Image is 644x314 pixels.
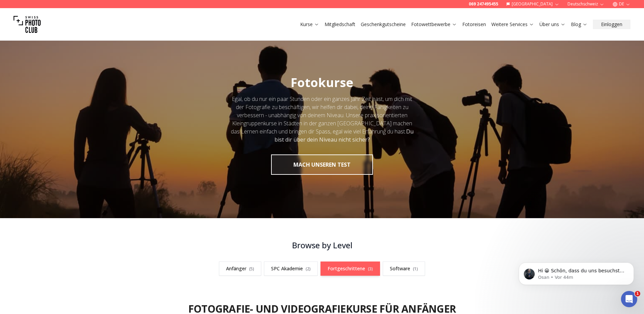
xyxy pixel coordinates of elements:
[537,20,568,29] button: Über uns
[462,21,486,28] a: Fotoreisen
[14,11,41,38] img: Swiss photo club
[249,266,254,272] span: ( 5 )
[411,21,457,28] a: Fotowettbewerbe
[460,20,489,29] button: Fotoreisen
[408,20,460,29] button: Fotowettbewerbe
[358,20,408,29] button: Geschenkgutscheine
[306,266,311,272] span: ( 2 )
[593,20,630,29] button: Einloggen
[491,21,534,28] a: Weitere Services
[154,240,490,251] h3: Browse by Level
[621,291,637,307] iframe: Intercom live chat
[571,21,587,28] a: Blog
[413,266,418,272] span: ( 1 )
[320,261,380,276] a: Fortgeschrittene(3)
[291,74,353,91] span: Fotokurse
[300,21,319,28] a: Kurse
[635,291,640,296] span: 1
[469,1,498,7] a: 069 247495455
[219,261,261,276] a: Anfänger(5)
[264,261,318,276] a: SPC Akademie(2)
[271,154,373,175] button: MACH UNSEREN TEST
[489,20,537,29] button: Weitere Services
[322,20,358,29] button: Mitgliedschaft
[509,248,644,296] iframe: Intercom notifications Nachricht
[325,21,355,28] a: Mitgliedschaft
[230,95,414,144] div: Egal, ob du nur ein paar Stunden oder ein ganzes Jahr Zeit hast, um dich mit der Fotografie zu be...
[539,21,565,28] a: Über uns
[361,21,406,28] a: Geschenkgutscheine
[368,266,373,272] span: ( 3 )
[568,20,590,29] button: Blog
[297,20,322,29] button: Kurse
[383,261,425,276] a: Software(1)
